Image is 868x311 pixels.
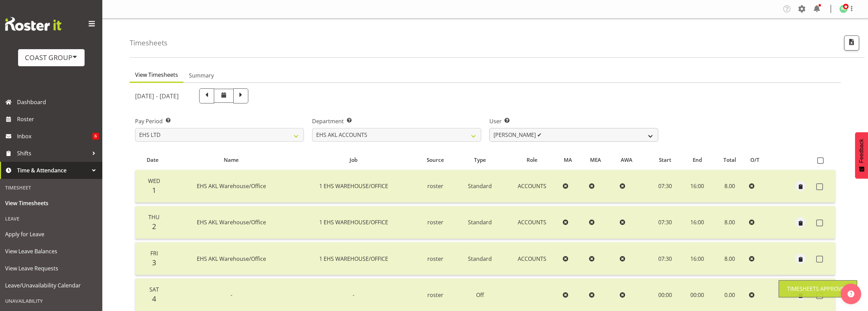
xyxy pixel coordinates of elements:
h4: Timesheets [130,39,167,47]
span: ACCOUNTS [518,218,546,226]
span: MEA [590,156,601,164]
span: Job [350,156,357,164]
td: 07:30 [649,170,681,203]
span: roster [427,291,443,299]
span: 1 EHS WAREHOUSE/OFFICE [319,218,388,226]
span: Shifts [17,148,89,158]
img: Rosterit website logo [5,17,61,31]
span: Feedback [858,139,865,163]
span: roster [427,182,443,190]
label: Pay Period [135,117,304,125]
span: Role [527,156,538,164]
span: Time & Attendance [17,165,89,175]
td: Standard [456,242,504,275]
td: 8.00 [713,206,746,239]
label: Department [312,117,481,125]
td: 16:00 [681,170,713,203]
td: 8.00 [713,170,746,203]
a: View Leave Balances [2,243,101,260]
button: Feedback - Show survey [855,132,868,179]
span: Inbox [17,131,92,141]
td: Standard [456,206,504,239]
span: Summary [189,71,214,80]
span: Roster [17,114,99,124]
span: End [693,156,702,164]
div: Timesheets Approved [787,285,849,293]
img: help-xxl-2.png [848,291,854,297]
span: View Timesheets [5,198,97,208]
div: Timesheet [2,181,101,195]
span: roster [427,255,443,263]
span: 6 [92,133,99,140]
a: Leave/Unavailability Calendar [2,277,101,294]
span: MA [564,156,572,164]
span: 4 [152,294,156,303]
span: O/T [750,156,760,164]
span: - [231,291,232,299]
span: View Leave Balances [5,246,97,256]
span: Dashboard [17,97,99,107]
div: COAST GROUP [25,53,78,63]
img: woojin-jung1017.jpg [839,5,848,13]
span: Source [427,156,444,164]
span: Thu [148,213,160,221]
span: Total [723,156,736,164]
span: Type [474,156,486,164]
td: 07:30 [649,242,681,275]
span: View Timesheets [135,71,178,79]
span: Start [659,156,671,164]
span: 1 EHS WAREHOUSE/OFFICE [319,182,388,190]
td: 8.00 [713,242,746,275]
h5: [DATE] - [DATE] [135,92,179,100]
span: Apply for Leave [5,229,97,239]
span: ACCOUNTS [518,182,546,190]
div: Leave [2,212,101,226]
span: ACCOUNTS [518,255,546,263]
a: Apply for Leave [2,226,101,243]
span: 3 [152,258,156,267]
span: View Leave Requests [5,263,97,273]
span: EHS AKL Warehouse/Office [197,182,266,190]
span: Name [224,156,239,164]
span: Wed [148,177,160,185]
td: Standard [456,170,504,203]
span: - [353,291,354,299]
span: roster [427,218,443,226]
span: 2 [152,222,156,231]
span: AWA [621,156,632,164]
a: View Leave Requests [2,260,101,277]
span: 1 EHS WAREHOUSE/OFFICE [319,255,388,263]
td: 16:00 [681,242,713,275]
span: Sat [149,286,159,293]
span: Leave/Unavailability Calendar [5,280,97,291]
button: Export CSV [844,36,859,51]
span: Fri [150,250,158,257]
span: 1 [152,185,156,195]
span: Date [147,156,159,164]
td: 07:30 [649,206,681,239]
span: EHS AKL Warehouse/Office [197,218,266,226]
td: 16:00 [681,206,713,239]
span: EHS AKL Warehouse/Office [197,255,266,263]
label: User [489,117,658,125]
a: View Timesheets [2,195,101,212]
div: Unavailability [2,294,101,308]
